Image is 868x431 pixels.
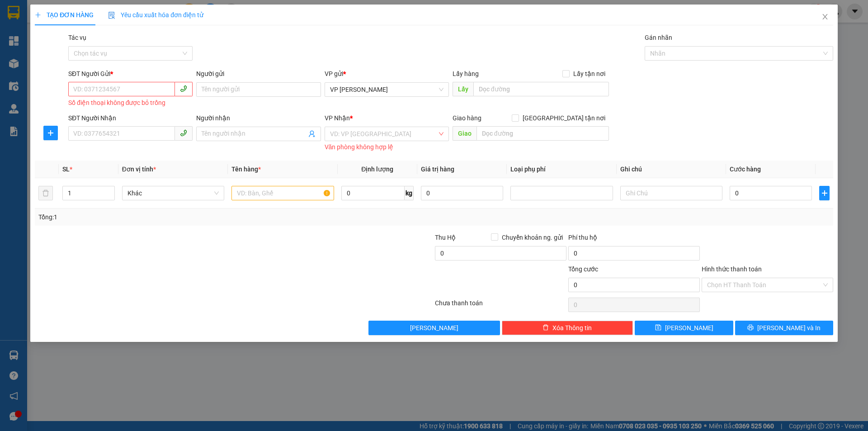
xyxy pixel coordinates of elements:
[325,114,350,122] span: VP Nhận
[68,69,193,79] div: SĐT Người Gửi
[730,166,761,173] span: Cước hàng
[502,321,633,335] button: deleteXóa Thông tin
[665,323,713,333] span: [PERSON_NAME]
[747,324,754,332] span: printer
[108,12,115,19] img: icon
[43,126,58,140] button: plus
[421,186,503,200] input: 0
[405,186,414,200] span: kg
[196,113,321,123] div: Người nhận
[68,113,193,123] div: SĐT Người Nhận
[655,324,661,332] span: save
[196,69,321,79] div: Người gửi
[410,323,458,333] span: [PERSON_NAME]
[735,321,833,335] button: printer[PERSON_NAME] và In
[542,324,549,332] span: delete
[519,113,609,123] span: [GEOGRAPHIC_DATA] tận nơi
[122,166,156,173] span: Đơn vị tính
[62,166,70,173] span: SL
[38,186,53,200] button: delete
[325,142,449,152] div: Văn phòng không hợp lệ
[821,13,829,20] span: close
[68,98,193,108] div: Số điện thoại không được bỏ trống
[44,129,57,137] span: plus
[361,166,393,173] span: Định lượng
[552,323,592,333] span: Xóa Thông tin
[421,166,454,173] span: Giá trị hàng
[231,166,261,173] span: Tên hàng
[473,82,609,96] input: Dọc đường
[507,161,616,178] th: Loại phụ phí
[635,321,733,335] button: save[PERSON_NAME]
[453,82,473,96] span: Lấy
[820,189,829,197] span: plus
[308,130,316,137] span: user-add
[453,114,481,122] span: Giao hàng
[568,232,700,246] div: Phí thu hộ
[434,298,567,314] div: Chưa thanh toán
[476,126,609,141] input: Dọc đường
[645,34,672,41] label: Gán nhãn
[757,323,821,333] span: [PERSON_NAME] và In
[453,126,476,141] span: Giao
[570,69,609,79] span: Lấy tận nơi
[617,161,726,178] th: Ghi chú
[35,12,41,18] span: plus
[68,34,86,41] label: Tác vụ
[231,186,334,200] input: VD: Bàn, Ghế
[368,321,500,335] button: [PERSON_NAME]
[325,69,449,79] div: VP gửi
[702,265,762,273] label: Hình thức thanh toán
[620,186,722,200] input: Ghi Chú
[819,186,829,200] button: plus
[812,5,838,30] button: Close
[435,234,456,241] span: Thu Hộ
[108,11,203,19] span: Yêu cầu xuất hóa đơn điện tử
[498,232,566,242] span: Chuyển khoản ng. gửi
[38,212,335,222] div: Tổng: 1
[127,186,219,200] span: Khác
[453,70,479,77] span: Lấy hàng
[568,265,598,273] span: Tổng cước
[180,129,187,137] span: phone
[330,83,443,96] span: VP Cương Gián
[180,85,187,92] span: phone
[35,11,94,19] span: TẠO ĐƠN HÀNG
